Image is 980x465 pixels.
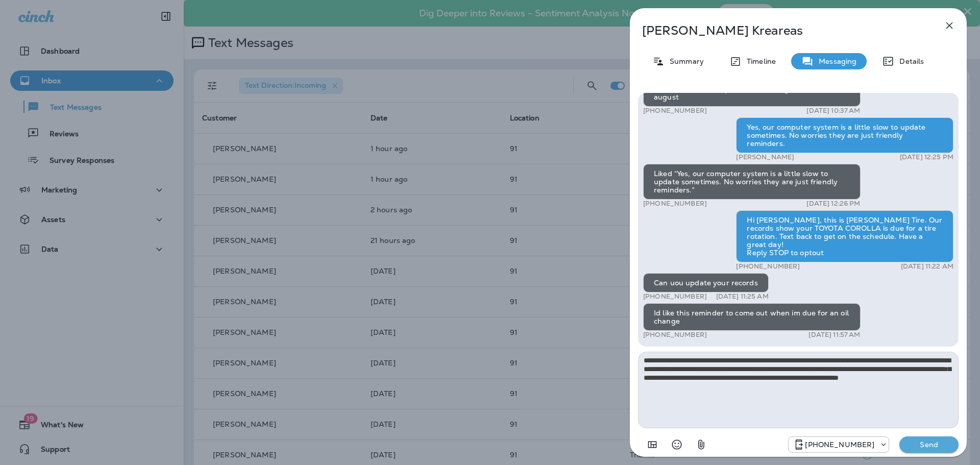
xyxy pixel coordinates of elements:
button: Select an emoji [667,434,687,455]
p: [PHONE_NUMBER] [643,331,707,339]
p: [PERSON_NAME] [736,153,794,161]
p: [PHONE_NUMBER] [736,262,800,271]
p: [DATE] 11:57 AM [808,331,860,339]
p: Timeline [742,57,776,65]
p: [DATE] 12:26 PM [806,200,860,208]
p: [DATE] 11:22 AM [901,262,953,271]
p: [DATE] 12:25 PM [900,153,953,161]
div: Yes, our computer system is a little slow to update sometimes. No worries they are just friendly ... [736,117,953,153]
p: [PHONE_NUMBER] [805,440,874,449]
p: [DATE] 11:25 AM [716,292,769,301]
p: Details [894,57,924,65]
div: Id like this reminder to come out when im due for an oil change [643,303,861,331]
div: Your records need updated. We brought it in late august [643,79,861,107]
p: Send [908,440,950,449]
div: Liked “Yes, our computer system is a little slow to update sometimes. No worries they are just fr... [643,164,861,200]
p: [PERSON_NAME] Kreareas [642,23,921,38]
div: Hi [PERSON_NAME], this is [PERSON_NAME] Tire. Our records show your TOYOTA COROLLA is due for a t... [736,210,953,262]
p: [DATE] 10:37 AM [806,107,860,115]
p: [PHONE_NUMBER] [643,107,707,115]
div: Can uou update your records [643,273,769,292]
button: Add in a premade template [642,434,663,455]
div: +1 (330) 521-2826 [789,438,889,451]
p: Summary [665,57,704,65]
p: [PHONE_NUMBER] [643,292,707,301]
p: Messaging [814,57,856,65]
p: [PHONE_NUMBER] [643,200,707,208]
button: Send [899,436,959,453]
